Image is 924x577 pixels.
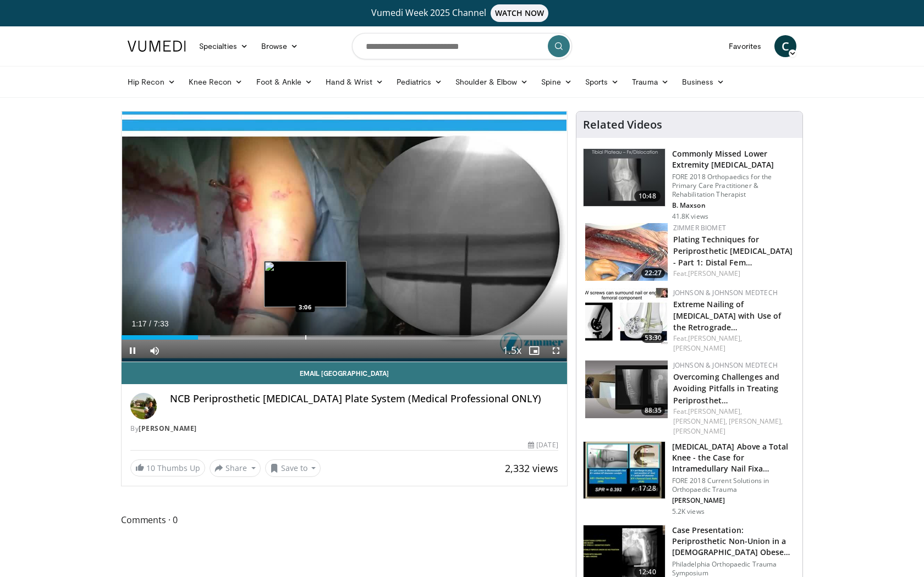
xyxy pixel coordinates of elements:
div: Feat. [673,334,794,353]
button: Share [210,459,261,477]
a: 22:27 [585,223,668,281]
img: image.jpeg [264,261,346,307]
a: Hip Recon [121,71,182,93]
p: [PERSON_NAME] [672,496,796,505]
h4: Related Videos [583,118,662,131]
div: [DATE] [528,440,558,450]
a: C [774,35,796,57]
a: Knee Recon [182,71,250,93]
a: Extreme Nailing of [MEDICAL_DATA] with Use of the Retrograde… [673,299,782,332]
span: 53:30 [641,333,665,343]
h3: Case Presentation: Periprosthetic Non-Union in a [DEMOGRAPHIC_DATA] Obese [DEMOGRAPHIC_DATA] [672,525,796,558]
a: 17:28 [MEDICAL_DATA] Above a Total Knee - the Case for Intramedullary Nail Fixa… FORE 2018 Curren... [583,441,796,516]
a: Plating Techniques for Periprosthetic [MEDICAL_DATA] - Part 1: Distal Fem… [673,234,793,268]
a: [PERSON_NAME] [139,424,197,433]
img: 4aa379b6-386c-4fb5-93ee-de5617843a87.150x105_q85_crop-smart_upscale.jpg [584,149,665,206]
img: be9015ec-d874-4d5f-9028-2dfac6d08909.150x105_q85_crop-smart_upscale.jpg [584,442,665,499]
img: VuMedi Logo [128,41,186,52]
div: Feat. [673,269,794,279]
p: FORE 2018 Orthopaedics for the Primary Care Practitioner & Rehabilitation Therapist [672,173,796,199]
span: 7:33 [153,319,168,328]
p: FORE 2018 Current Solutions in Orthopaedic Trauma [672,476,796,494]
span: / [149,319,151,328]
input: Search topics, interventions [352,33,572,59]
a: [PERSON_NAME], [688,334,742,343]
a: [PERSON_NAME] [688,269,740,278]
div: Progress Bar [122,335,567,340]
video-js: Video Player [122,112,567,362]
a: 10 Thumbs Up [130,459,205,476]
a: Browse [255,35,305,57]
a: Shoulder & Elbow [449,71,535,93]
button: Mute [144,340,166,362]
div: Feat. [673,407,794,436]
a: Vumedi Week 2025 ChannelWATCH NOW [129,4,795,22]
a: Zimmer Biomet [673,223,726,232]
a: Sports [579,71,626,93]
h3: Commonly Missed Lower Extremity [MEDICAL_DATA] [672,148,796,170]
button: Playback Rate [501,340,523,362]
a: Pediatrics [390,71,449,93]
span: 22:27 [641,268,665,278]
a: Trauma [625,71,675,93]
span: Comments 0 [121,513,568,527]
a: Email [GEOGRAPHIC_DATA] [122,362,567,384]
p: B. Maxson [672,201,796,210]
a: Johnson & Johnson MedTech [673,360,778,370]
img: Avatar [130,393,157,419]
img: 767ab69a-c649-46df-8d26-9eaddb2db19b.150x105_q85_crop-smart_upscale.jpg [585,360,668,418]
a: Business [675,71,732,93]
a: Foot & Ankle [250,71,320,93]
p: 41.8K views [672,212,708,221]
a: [PERSON_NAME], [688,407,742,416]
p: 5.2K views [672,507,705,516]
h4: NCB Periprosthetic [MEDICAL_DATA] Plate System (Medical Professional ONLY) [170,393,558,405]
span: 88:35 [641,406,665,415]
a: [PERSON_NAME], [729,417,783,426]
a: Overcoming Challenges and Avoiding Pitfalls in Treating Periprosthet… [673,371,780,405]
span: 17:28 [634,483,661,494]
a: Hand & Wrist [319,71,390,93]
img: d9a74720-ed1c-49b9-8259-0b05c72e3d51.150x105_q85_crop-smart_upscale.jpg [585,223,668,281]
button: Fullscreen [545,340,567,362]
h3: [MEDICAL_DATA] Above a Total Knee - the Case for Intramedullary Nail Fixa… [672,441,796,474]
img: 70d3341c-7180-4ac6-a1fb-92ff90186a6e.150x105_q85_crop-smart_upscale.jpg [585,288,668,346]
a: Spine [535,71,578,93]
button: Save to [265,459,321,477]
a: Favorites [722,35,768,57]
a: [PERSON_NAME], [673,417,727,426]
a: [PERSON_NAME] [673,426,725,436]
a: Specialties [193,35,255,57]
a: [PERSON_NAME] [673,343,725,353]
span: 10:48 [634,191,661,202]
span: 10 [146,463,155,473]
a: Johnson & Johnson MedTech [673,288,778,297]
span: WATCH NOW [491,4,549,22]
span: 1:17 [131,319,146,328]
button: Enable picture-in-picture mode [523,340,545,362]
button: Pause [122,340,144,362]
div: By [130,424,558,434]
span: 2,332 views [505,462,558,475]
a: 53:30 [585,288,668,346]
a: 88:35 [585,360,668,418]
a: 10:48 Commonly Missed Lower Extremity [MEDICAL_DATA] FORE 2018 Orthopaedics for the Primary Care ... [583,148,796,221]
